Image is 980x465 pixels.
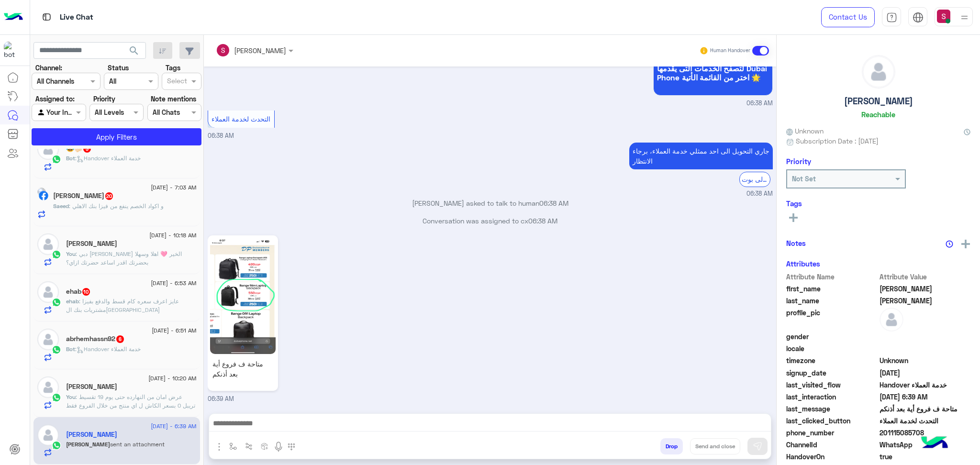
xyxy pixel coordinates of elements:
[66,335,125,343] h5: abrhemhassn92
[37,233,59,255] img: defaultAdmin.png
[225,438,241,454] button: select flow
[208,132,234,139] span: 06:38 AM
[821,7,875,27] a: Contact Us
[880,452,971,462] span: true
[786,440,878,450] span: ChannelId
[37,376,59,398] img: defaultAdmin.png
[880,440,971,450] span: 2
[52,298,61,307] img: WhatsApp
[746,99,773,108] span: 06:38 AM
[37,138,59,160] img: defaultAdmin.png
[739,172,770,187] div: الرجوع الى بوت
[66,441,110,448] span: [PERSON_NAME]
[958,11,970,23] img: profile
[288,443,295,451] img: make a call
[886,12,897,23] img: tab
[151,94,196,104] label: Note mentions
[786,428,878,438] span: phone_number
[41,11,53,23] img: tab
[880,296,971,306] span: Khairy Elsaadany
[116,335,124,343] span: 6
[37,281,59,303] img: defaultAdmin.png
[786,199,970,208] h6: Tags
[66,240,117,248] h5: Abdullah Allam
[37,329,59,350] img: defaultAdmin.png
[937,10,950,23] img: userImage
[75,155,141,162] span: : Handover خدمة العملاء
[66,298,179,313] span: عايز اعرف سعره كام قسط والدفع بفيزا مشتريات بنك الامارات دبي
[66,431,117,439] h5: Ahmed Khairy Elsaadany
[660,438,683,454] button: Drop
[786,296,878,306] span: last_name
[210,238,276,354] img: 767737109180737.jpg
[539,199,568,207] span: 06:38 AM
[261,443,268,450] img: create order
[66,298,79,305] span: ehab
[880,355,971,365] span: Unknown
[880,368,971,378] span: 2025-04-11T00:21:46.076Z
[786,416,878,426] span: last_clicked_button
[39,191,48,200] img: Facebook
[93,94,115,104] label: Priority
[148,374,196,383] span: [DATE] - 10:20 AM
[66,393,76,400] span: You
[66,393,195,409] span: عرض امان من النهارده حتى يوم 19 تقسيط تريبل 0 بسعر الكاش ل اي منتج من خلال الفروع فقط
[528,217,557,225] span: 06:38 AM
[53,192,114,200] h5: Saeed Aymen
[241,438,257,454] button: Trigger scenario
[108,63,129,73] label: Status
[4,42,21,59] img: 1403182699927242
[32,128,201,145] button: Apply Filters
[961,240,970,248] img: add
[880,416,971,426] span: التحدث لخدمة العملاء
[66,383,117,391] h5: Muhamed Ahmed
[151,183,196,192] span: [DATE] - 7:03 AM
[37,424,59,446] img: defaultAdmin.png
[844,96,913,107] h5: [PERSON_NAME]
[208,216,773,226] p: Conversation was assigned to cx
[786,157,811,166] h6: Priority
[710,47,750,55] small: Human Handover
[657,64,769,82] span: لتصفح الخدمات التى يقدمها Dubai Phone اختر من القائمة الأتية 🌟
[882,7,901,27] a: tab
[166,63,180,73] label: Tags
[786,452,878,462] span: HandoverOn
[746,189,773,199] span: 06:38 AM
[786,355,878,365] span: timezone
[52,250,61,259] img: WhatsApp
[918,427,951,460] img: hulul-logo.png
[208,395,234,402] span: 06:39 AM
[4,7,23,27] img: Logo
[110,441,165,448] span: sent an attachment
[786,404,878,414] span: last_message
[786,368,878,378] span: signup_date
[786,308,878,330] span: profile_pic
[880,308,903,332] img: defaultAdmin.png
[245,443,253,450] img: Trigger scenario
[152,326,196,335] span: [DATE] - 6:51 AM
[66,250,76,257] span: You
[52,441,61,450] img: WhatsApp
[786,380,878,390] span: last_visited_flow
[880,284,971,294] span: Ahmed
[105,192,113,200] span: 20
[786,126,824,136] span: Unknown
[273,441,284,453] img: send voice note
[690,438,740,454] button: Send and close
[66,288,91,296] h5: ehab
[753,442,762,451] img: send message
[210,356,276,381] p: متاحة ف فروع أية بعد أذنكم
[786,259,820,268] h6: Attributes
[60,11,93,24] p: Live Chat
[122,42,146,63] button: search
[151,422,196,431] span: [DATE] - 6:39 AM
[151,279,196,288] span: [DATE] - 6:53 AM
[786,343,878,354] span: locale
[880,428,971,438] span: 201115085708
[149,231,196,240] span: [DATE] - 10:18 AM
[52,345,61,354] img: WhatsApp
[862,55,895,88] img: defaultAdmin.png
[786,392,878,402] span: last_interaction
[66,250,182,266] span: دبي فون سلمى لؤي صباح الخير 🩷 اهلا وسهلا بحضرتك اقدر اساعد حضرتك ازاي؟
[83,145,91,153] span: 3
